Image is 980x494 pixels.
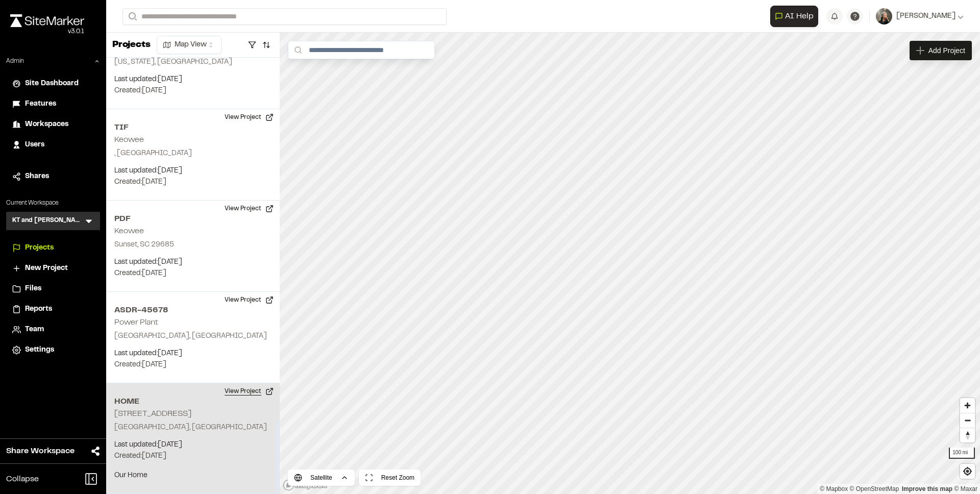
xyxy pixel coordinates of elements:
p: [GEOGRAPHIC_DATA], [GEOGRAPHIC_DATA] [114,331,272,342]
span: Files [25,283,41,294]
span: AI Help [785,10,814,22]
span: Reset bearing to north [960,428,975,442]
h2: Keowee [114,228,144,235]
button: Satellite [288,470,355,486]
span: New Project [25,263,68,274]
span: Zoom out [960,413,975,428]
a: Users [12,139,94,151]
p: [US_STATE], [GEOGRAPHIC_DATA] [114,57,272,68]
img: rebrand.png [10,14,84,27]
button: Open AI Assistant [770,6,818,27]
h2: HOME [114,396,272,408]
a: Mapbox [820,485,848,492]
a: Features [12,98,94,110]
a: Shares [12,171,94,182]
button: View Project [218,383,280,400]
p: Our Home [114,470,272,481]
a: New Project [12,263,94,274]
p: Created: [DATE] [114,268,272,279]
p: Created: [DATE] [114,177,272,188]
div: Open AI Assistant [770,6,822,27]
button: View Project [218,109,280,126]
a: Files [12,283,94,294]
p: Created: [DATE] [114,359,272,370]
p: [GEOGRAPHIC_DATA], [GEOGRAPHIC_DATA] [114,422,272,433]
span: Site Dashboard [25,78,79,89]
span: Reports [25,304,52,315]
p: Current Workspace [6,199,100,208]
p: Last updated: [DATE] [114,348,272,359]
h2: [STREET_ADDRESS] [114,410,191,417]
button: [PERSON_NAME] [876,8,964,24]
p: Projects [112,38,151,52]
div: Oh geez...please don't... [10,27,84,36]
div: 100 mi [949,448,975,459]
a: Maxar [954,485,977,492]
span: Settings [25,344,54,356]
span: [PERSON_NAME] [896,11,955,22]
button: Search [122,8,141,25]
span: Features [25,98,56,110]
button: Find my location [960,464,975,479]
h2: Keowee [114,136,144,143]
span: Users [25,139,44,151]
p: Admin [6,57,24,66]
h2: PDF [114,213,272,225]
a: Mapbox logo [283,479,328,491]
button: Zoom in [960,398,975,413]
button: Reset bearing to north [960,428,975,442]
h2: Power Plant [114,319,158,326]
a: Site Dashboard [12,78,94,89]
span: Shares [25,171,49,182]
p: , [GEOGRAPHIC_DATA] [114,148,272,159]
span: Projects [25,242,54,254]
button: Zoom out [960,413,975,428]
span: Collapse [6,473,39,485]
h3: KT and [PERSON_NAME] [12,216,84,226]
button: View Project [218,292,280,308]
span: Add Project [928,45,965,56]
h2: TIF [114,121,272,134]
p: Sunset, SC 29685 [114,239,272,251]
h2: ASDR-45678 [114,304,272,316]
p: Last updated: [DATE] [114,165,272,177]
span: Workspaces [25,119,68,130]
a: Reports [12,304,94,315]
a: Projects [12,242,94,254]
a: Team [12,324,94,335]
span: Share Workspace [6,445,75,457]
p: Created: [DATE] [114,451,272,462]
p: Last updated: [DATE] [114,74,272,85]
button: Reset Zoom [359,470,421,486]
a: Settings [12,344,94,356]
a: Map feedback [902,485,952,492]
img: User [876,8,892,24]
a: Workspaces [12,119,94,130]
span: Team [25,324,44,335]
a: OpenStreetMap [850,485,899,492]
p: Last updated: [DATE] [114,257,272,268]
p: Created: [DATE] [114,85,272,96]
canvas: Map [280,33,980,494]
button: View Project [218,201,280,217]
p: Last updated: [DATE] [114,439,272,451]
